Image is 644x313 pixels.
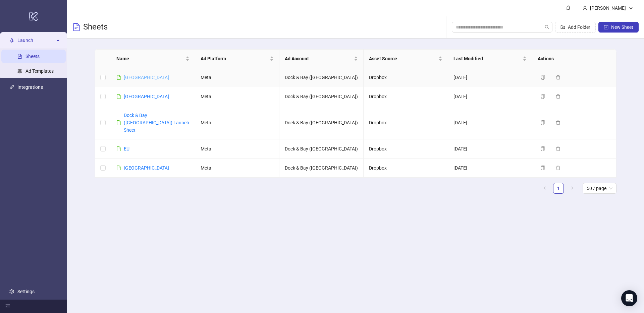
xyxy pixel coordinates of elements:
[369,55,437,62] span: Asset Source
[567,183,577,194] button: right
[611,24,633,30] span: New Sheet
[570,186,574,190] span: right
[540,120,545,125] span: copy
[448,106,532,139] td: [DATE]
[17,289,35,294] a: Settings
[124,94,169,99] a: [GEOGRAPHIC_DATA]
[124,113,189,133] a: Dock & Bay ([GEOGRAPHIC_DATA]) Launch Sheet
[540,166,545,170] span: copy
[17,34,54,47] span: Launch
[72,23,80,31] span: file-text
[279,159,364,178] td: Dock & Bay ([GEOGRAPHIC_DATA])
[567,183,577,194] li: Next Page
[116,166,121,170] span: file
[364,159,448,178] td: Dropbox
[540,183,550,194] li: Previous Page
[560,25,565,29] span: folder-add
[25,68,54,74] a: Ad Templates
[195,50,279,68] th: Ad Platform
[279,139,364,159] td: Dock & Bay ([GEOGRAPHIC_DATA])
[545,25,549,29] span: search
[556,94,560,99] span: delete
[83,22,108,33] h3: Sheets
[285,55,353,62] span: Ad Account
[556,146,560,151] span: delete
[111,50,195,68] th: Name
[279,68,364,87] td: Dock & Bay ([GEOGRAPHIC_DATA])
[621,290,637,306] div: Open Intercom Messenger
[5,304,10,309] span: menu-fold
[25,54,40,59] a: Sheets
[604,25,608,29] span: plus-square
[453,55,521,62] span: Last Modified
[116,94,121,99] span: file
[540,146,545,151] span: copy
[556,120,560,125] span: delete
[364,50,448,68] th: Asset Source
[279,87,364,106] td: Dock & Bay ([GEOGRAPHIC_DATA])
[448,68,532,87] td: [DATE]
[553,183,563,193] a: 1
[195,159,279,178] td: Meta
[17,84,43,90] a: Integrations
[540,75,545,80] span: copy
[124,165,169,171] a: [GEOGRAPHIC_DATA]
[566,5,571,10] span: bell
[116,75,121,80] span: file
[9,38,14,43] span: rocket
[448,159,532,178] td: [DATE]
[543,186,547,190] span: left
[587,4,629,12] div: [PERSON_NAME]
[583,183,616,194] div: Page Size
[195,106,279,139] td: Meta
[587,183,612,193] span: 50 / page
[279,106,364,139] td: Dock & Bay ([GEOGRAPHIC_DATA])
[556,75,560,80] span: delete
[568,24,590,30] span: Add Folder
[116,146,121,151] span: file
[448,50,532,68] th: Last Modified
[448,139,532,159] td: [DATE]
[124,75,169,80] a: [GEOGRAPHIC_DATA]
[556,166,560,170] span: delete
[364,87,448,106] td: Dropbox
[629,6,633,10] span: down
[195,87,279,106] td: Meta
[598,22,639,33] button: New Sheet
[364,106,448,139] td: Dropbox
[555,22,596,33] button: Add Folder
[195,68,279,87] td: Meta
[364,139,448,159] td: Dropbox
[583,6,587,10] span: user
[116,55,184,62] span: Name
[364,68,448,87] td: Dropbox
[540,94,545,99] span: copy
[116,120,121,125] span: file
[532,50,616,68] th: Actions
[195,139,279,159] td: Meta
[540,183,550,194] button: left
[201,55,268,62] span: Ad Platform
[448,87,532,106] td: [DATE]
[124,146,129,151] a: EU
[279,50,364,68] th: Ad Account
[553,183,564,194] li: 1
